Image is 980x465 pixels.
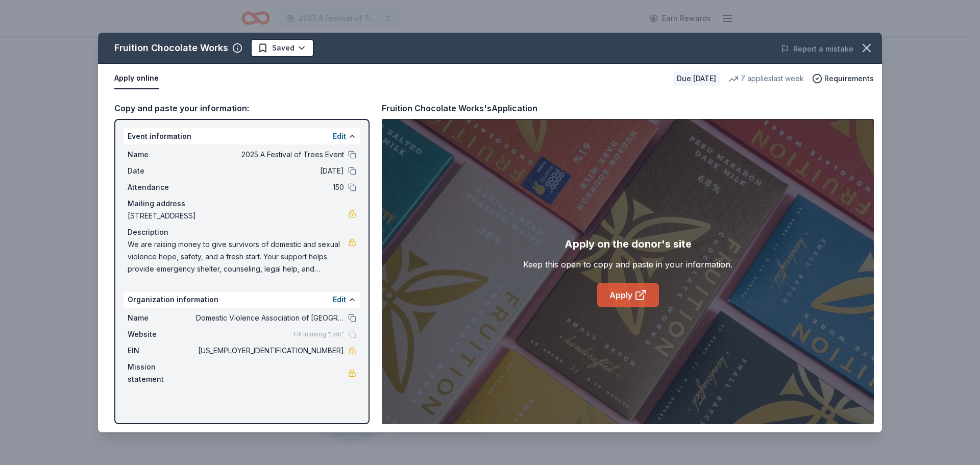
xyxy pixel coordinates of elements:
span: Fill in using "Edit" [293,330,344,338]
span: [DATE] [196,165,344,177]
div: Organization information [124,291,360,308]
span: [US_EMPLOYER_IDENTIFICATION_NUMBER] [196,345,344,357]
span: Domestic Violence Association of [GEOGRAPHIC_DATA][US_STATE] [196,312,344,324]
div: Description [128,226,356,238]
button: Edit [333,130,346,142]
span: Mission statement [128,361,196,385]
span: 2025 A Festival of Trees Event [196,149,344,161]
span: Attendance [128,181,196,193]
button: Saved [251,39,314,57]
span: [STREET_ADDRESS] [128,210,348,222]
div: Event information [124,128,360,144]
div: Due [DATE] [673,71,720,86]
button: Requirements [812,72,874,85]
span: We are raising money to give survivors of domestic and sexual violence hope, safety, and a fresh ... [128,238,348,275]
div: Keep this open to copy and paste in your information. [523,258,732,271]
button: Edit [333,293,346,306]
span: Date [128,165,196,177]
span: Saved [272,42,295,54]
button: Apply online [114,68,159,89]
span: Website [128,328,196,340]
div: 7 applies last week [728,72,804,85]
div: Mailing address [128,198,356,210]
div: Copy and paste your information: [114,102,370,115]
button: Report a mistake [781,43,853,55]
span: 150 [196,181,344,193]
div: Fruition Chocolate Works's Application [382,102,537,115]
div: Apply on the donor's site [565,236,692,252]
div: Fruition Chocolate Works [114,40,228,56]
a: Apply [597,283,659,307]
span: EIN [128,345,196,357]
span: Name [128,312,196,324]
span: Name [128,149,196,161]
span: Requirements [824,72,874,85]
